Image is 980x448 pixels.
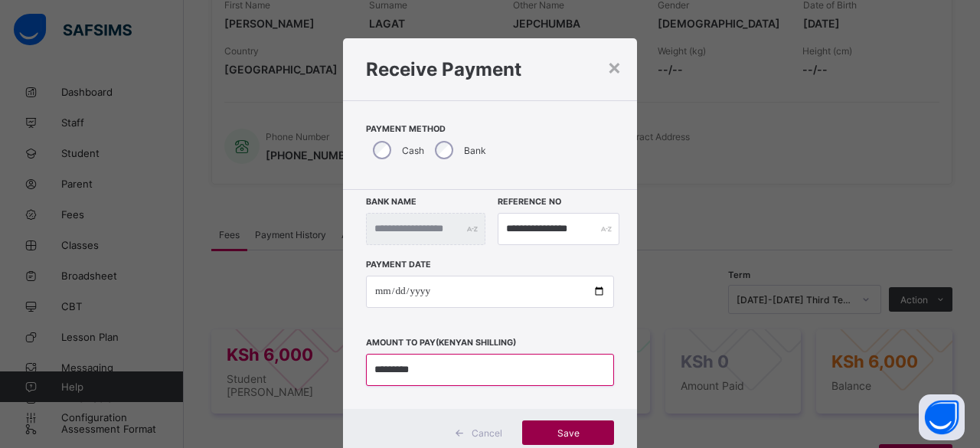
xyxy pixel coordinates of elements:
[919,394,965,440] button: Open asap
[402,145,424,156] label: Cash
[464,145,486,156] label: Bank
[472,427,502,439] span: Cancel
[534,427,603,439] span: Save
[366,58,614,80] h1: Receive Payment
[498,197,561,207] label: Reference No
[366,338,516,348] label: Amount to pay (Kenyan Shilling)
[607,54,622,80] div: ×
[366,260,431,270] label: Payment Date
[366,124,614,134] span: Payment Method
[366,197,416,207] label: Bank Name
